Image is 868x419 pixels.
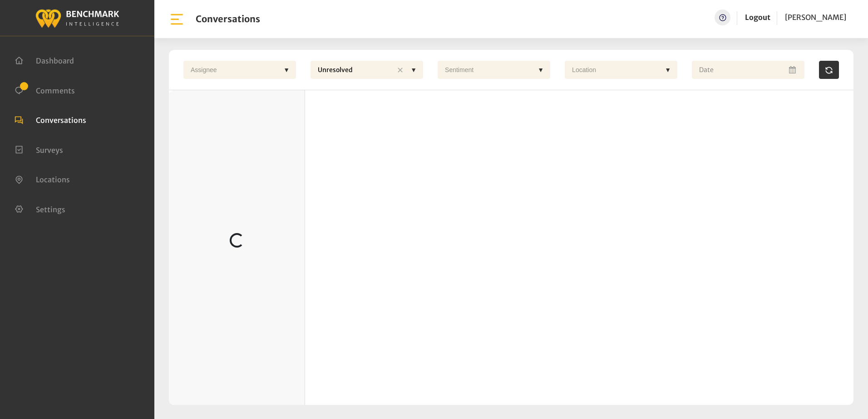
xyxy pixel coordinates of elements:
[15,204,65,213] a: Settings
[36,116,86,125] span: Conversations
[407,61,420,79] div: ▼
[15,115,86,124] a: Conversations
[661,61,675,79] div: ▼
[745,10,770,25] a: Logout
[534,61,547,79] div: ▼
[567,61,661,79] div: Location
[785,13,846,22] span: [PERSON_NAME]
[15,55,74,64] a: Dashboard
[15,85,75,94] a: Comments
[787,61,799,79] button: Open Calendar
[169,11,185,27] img: bar
[280,61,293,79] div: ▼
[35,7,119,29] img: benchmark
[36,56,74,65] span: Dashboard
[313,61,393,80] div: Unresolved
[440,61,534,79] div: Sentiment
[36,86,75,95] span: Comments
[15,145,63,154] a: Surveys
[692,61,804,79] input: Date range input field
[36,145,63,154] span: Surveys
[36,175,70,184] span: Locations
[785,10,846,25] a: [PERSON_NAME]
[196,14,260,24] h1: Conversations
[393,61,407,80] div: ✕
[186,61,280,79] div: Assignee
[745,13,770,22] a: Logout
[36,205,65,214] span: Settings
[15,174,70,183] a: Locations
